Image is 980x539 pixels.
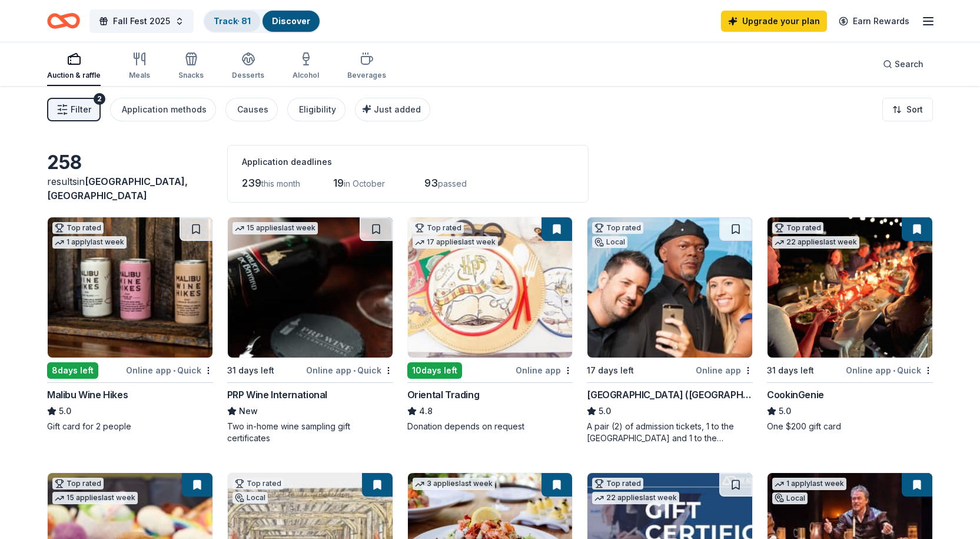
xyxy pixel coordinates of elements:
[696,363,753,378] div: Online app
[516,363,573,378] div: Online app
[47,174,213,203] div: results
[895,57,923,71] span: Search
[52,492,138,504] div: 15 applies last week
[227,363,274,378] div: 31 days left
[893,366,895,375] span: •
[227,388,327,402] div: PRP Wine International
[232,478,284,490] div: Top rated
[587,217,752,358] img: Image for Hollywood Wax Museum (Hollywood)
[592,478,643,490] div: Top rated
[52,222,104,234] div: Top rated
[438,178,467,189] span: passed
[173,366,175,375] span: •
[413,478,495,490] div: 3 applies last week
[228,217,393,358] img: Image for PRP Wine International
[413,236,498,249] div: 17 applies last week
[227,217,393,444] a: Image for PRP Wine International15 applieslast week31 days leftOnline app•QuickPRP Wine Internati...
[413,222,464,234] div: Top rated
[407,362,462,379] div: 10 days left
[424,177,438,189] span: 93
[242,177,261,189] span: 239
[129,47,150,86] button: Meals
[272,16,310,26] a: Discover
[52,236,127,249] div: 1 apply last week
[587,217,753,444] a: Image for Hollywood Wax Museum (Hollywood)Top ratedLocal17 days leftOnline app[GEOGRAPHIC_DATA] (...
[71,102,91,117] span: Filter
[587,363,634,378] div: 17 days left
[242,155,574,169] div: Application deadlines
[203,9,321,33] button: Track· 81Discover
[178,71,204,80] div: Snacks
[592,236,627,248] div: Local
[344,178,385,189] span: in October
[592,222,643,234] div: Top rated
[767,363,814,378] div: 31 days left
[374,104,421,114] span: Just added
[767,388,824,402] div: CookinGenie
[261,178,300,189] span: this month
[355,98,430,121] button: Just added
[407,421,573,432] div: Donation depends on request
[772,478,846,490] div: 1 apply last week
[59,404,71,418] span: 5.0
[347,47,386,86] button: Beverages
[873,52,933,76] button: Search
[178,47,204,86] button: Snacks
[347,71,386,80] div: Beverages
[47,362,98,379] div: 8 days left
[846,363,933,378] div: Online app Quick
[772,492,808,504] div: Local
[232,222,318,234] div: 15 applies last week
[94,93,105,105] div: 2
[47,47,101,86] button: Auction & raffle
[47,7,80,35] a: Home
[113,14,170,28] span: Fall Fest 2025
[767,421,933,432] div: One $200 gift card
[47,71,101,80] div: Auction & raffle
[779,404,791,418] span: 5.0
[587,421,753,444] div: A pair (2) of admission tickets, 1 to the [GEOGRAPHIC_DATA] and 1 to the [GEOGRAPHIC_DATA]
[47,421,213,432] div: Gift card for 2 people
[407,217,573,432] a: Image for Oriental TradingTop rated17 applieslast week10days leftOnline appOriental Trading4.8Don...
[767,217,933,432] a: Image for CookinGenieTop rated22 applieslast week31 days leftOnline app•QuickCookinGenie5.0One $2...
[122,102,207,117] div: Application methods
[47,217,213,432] a: Image for Malibu Wine HikesTop rated1 applylast week8days leftOnline app•QuickMalibu Wine Hikes5....
[768,217,932,358] img: Image for CookinGenie
[419,404,433,418] span: 4.8
[126,363,213,378] div: Online app Quick
[214,16,251,26] a: Track· 81
[47,151,213,174] div: 258
[293,47,319,86] button: Alcohol
[287,98,346,121] button: Eligibility
[239,404,258,418] span: New
[333,177,344,189] span: 19
[237,102,268,117] div: Causes
[232,71,264,80] div: Desserts
[129,71,150,80] div: Meals
[110,98,216,121] button: Application methods
[48,217,212,358] img: Image for Malibu Wine Hikes
[906,102,923,117] span: Sort
[587,388,753,402] div: [GEOGRAPHIC_DATA] ([GEOGRAPHIC_DATA])
[832,11,916,32] a: Earn Rewards
[52,478,104,490] div: Top rated
[47,98,101,121] button: Filter2
[721,11,827,32] a: Upgrade your plan
[299,102,336,117] div: Eligibility
[225,98,278,121] button: Causes
[772,222,823,234] div: Top rated
[89,9,194,33] button: Fall Fest 2025
[772,236,859,249] div: 22 applies last week
[599,404,611,418] span: 5.0
[47,388,128,402] div: Malibu Wine Hikes
[408,217,573,358] img: Image for Oriental Trading
[306,363,393,378] div: Online app Quick
[227,421,393,444] div: Two in-home wine sampling gift certificates
[882,98,933,121] button: Sort
[232,492,268,504] div: Local
[353,366,356,375] span: •
[407,388,480,402] div: Oriental Trading
[293,71,319,80] div: Alcohol
[592,492,679,504] div: 22 applies last week
[232,47,264,86] button: Desserts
